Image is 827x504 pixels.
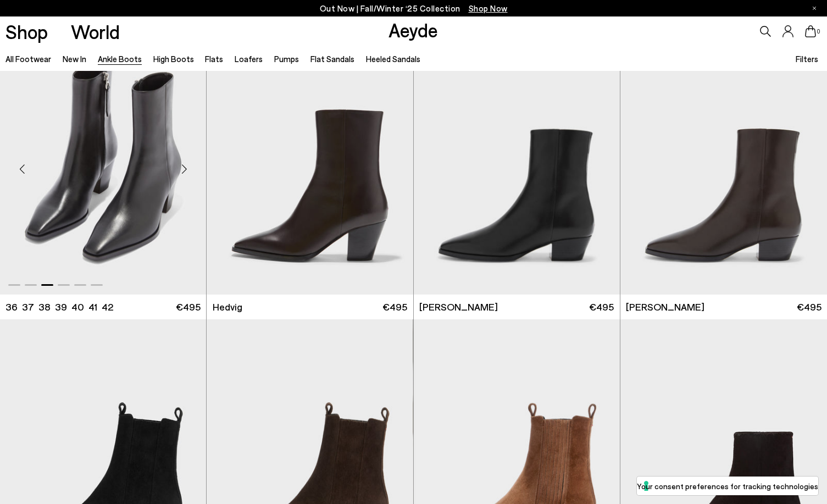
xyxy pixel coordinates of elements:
span: €495 [382,300,407,314]
li: 37 [22,300,34,314]
div: Previous slide [5,153,38,186]
a: Shop [5,22,48,41]
img: Hedvig Cowboy Ankle Boots [207,35,413,295]
a: Ankle Boots [98,54,142,64]
li: 38 [38,300,51,314]
a: [PERSON_NAME] €495 [620,295,827,319]
a: 0 [805,25,816,37]
p: Out Now | Fall/Winter ‘25 Collection [320,2,508,15]
div: 1 / 6 [620,35,827,295]
a: Loafers [235,54,263,64]
a: Aeyde [388,18,438,41]
img: Baba Pointed Cowboy Boots [620,35,826,295]
img: Hedvig Cowboy Ankle Boots [206,35,412,295]
div: 1 / 6 [414,35,620,295]
button: Your consent preferences for tracking technologies [637,477,818,495]
a: Pumps [274,54,299,64]
span: €495 [176,300,201,314]
ul: variant [5,300,110,314]
a: All Footwear [5,54,51,64]
a: Flats [205,54,223,64]
a: 6 / 6 1 / 6 2 / 6 3 / 6 4 / 6 5 / 6 6 / 6 1 / 6 Next slide Previous slide [414,35,620,295]
div: Next slide [168,153,201,186]
img: Baba Pointed Cowboy Boots [620,35,827,295]
span: 0 [816,29,822,35]
label: Your consent preferences for tracking technologies [637,480,818,492]
a: High Boots [153,54,194,64]
div: 2 / 6 [620,35,826,295]
a: 6 / 6 1 / 6 2 / 6 3 / 6 4 / 6 5 / 6 6 / 6 1 / 6 Next slide Previous slide [620,35,827,295]
span: [PERSON_NAME] [419,300,498,314]
span: €495 [589,300,614,314]
a: Flat Sandals [310,54,354,64]
span: Navigate to /collections/new-in [469,3,508,13]
span: Hedvig [213,300,242,314]
span: €495 [797,300,822,314]
li: 40 [71,300,84,314]
a: Hedvig €495 [207,295,413,319]
li: 36 [5,300,18,314]
a: New In [63,54,86,64]
li: 42 [102,300,113,314]
li: 41 [88,300,97,314]
a: World [71,22,120,41]
span: Filters [796,54,818,64]
li: 39 [55,300,67,314]
a: Heeled Sandals [366,54,420,64]
img: Baba Pointed Cowboy Boots [414,35,620,295]
div: 4 / 6 [206,35,412,295]
span: [PERSON_NAME] [626,300,704,314]
a: [PERSON_NAME] €495 [414,295,620,319]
